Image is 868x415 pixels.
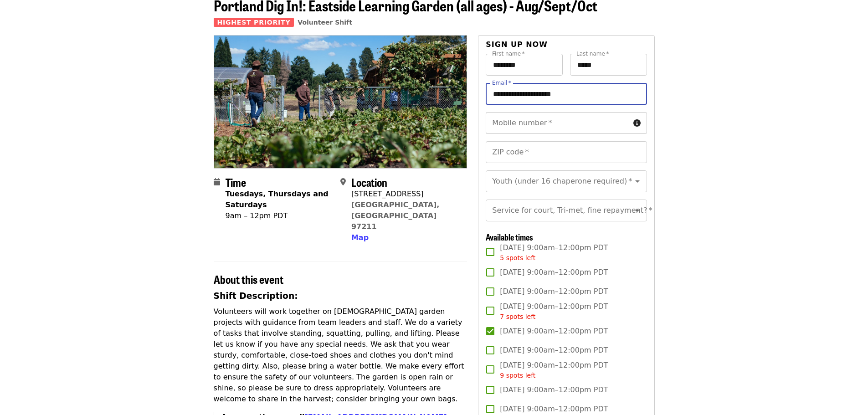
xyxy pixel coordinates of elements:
i: calendar icon [214,178,220,186]
span: Available times [486,231,533,243]
input: First name [486,54,563,76]
span: [DATE] 9:00am–12:00pm PDT [500,404,608,415]
span: [DATE] 9:00am–12:00pm PDT [500,267,608,278]
p: Volunteers will work together on [DEMOGRAPHIC_DATA] garden projects with guidance from team leade... [214,306,467,405]
label: First name [492,51,525,56]
span: [DATE] 9:00am–12:00pm PDT [500,301,608,322]
button: Open [631,204,644,217]
img: Portland Dig In!: Eastside Learning Garden (all ages) - Aug/Sept/Oct organized by Oregon Food Bank [214,36,467,168]
button: Open [631,175,644,188]
label: Last name [576,51,609,56]
span: [DATE] 9:00am–12:00pm PDT [500,242,608,263]
span: [DATE] 9:00am–12:00pm PDT [500,360,608,380]
a: Volunteer Shift [298,19,352,26]
span: Sign up now [486,40,548,49]
button: Map [351,232,369,243]
span: Highest Priority [214,18,294,27]
span: Time [226,174,246,190]
span: 7 spots left [500,313,535,320]
i: map-marker-alt icon [340,178,346,186]
input: Mobile number [486,112,629,134]
input: Email [486,83,647,105]
a: [GEOGRAPHIC_DATA], [GEOGRAPHIC_DATA] 97211 [351,200,440,231]
span: 5 spots left [500,254,535,261]
input: Last name [570,54,647,76]
input: ZIP code [486,141,647,163]
span: Location [351,174,387,190]
strong: Shift Description: [214,291,298,301]
div: [STREET_ADDRESS] [351,189,460,200]
div: 9am – 12pm PDT [226,210,333,221]
i: circle-info icon [633,119,641,128]
span: [DATE] 9:00am–12:00pm PDT [500,345,608,356]
span: Map [351,233,369,242]
span: [DATE] 9:00am–12:00pm PDT [500,326,608,337]
span: [DATE] 9:00am–12:00pm PDT [500,286,608,297]
label: Email [492,80,511,86]
span: About this event [214,271,283,287]
span: 9 spots left [500,372,535,379]
strong: Tuesdays, Thursdays and Saturdays [226,190,329,209]
span: [DATE] 9:00am–12:00pm PDT [500,384,608,395]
